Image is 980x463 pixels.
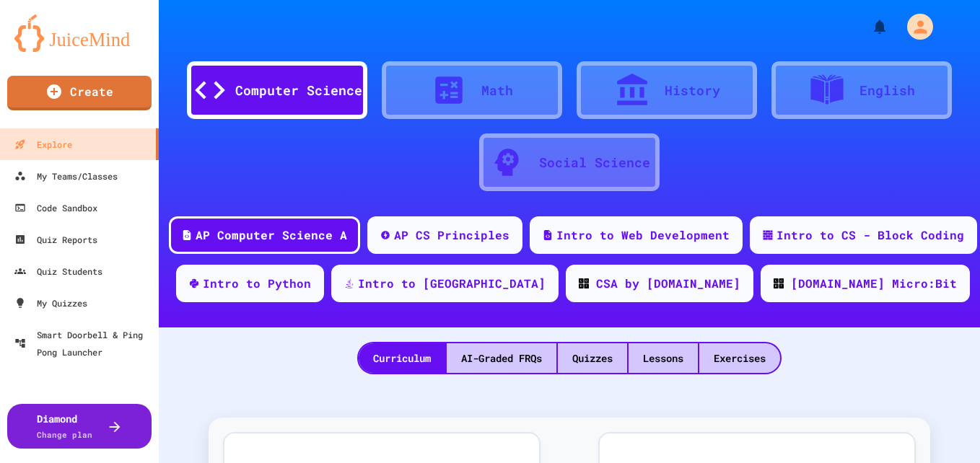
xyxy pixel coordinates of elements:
[7,404,152,449] button: DiamondChange plan
[358,275,546,292] div: Intro to [GEOGRAPHIC_DATA]
[14,167,118,185] div: My Teams/Classes
[844,14,892,39] div: My Notifications
[37,429,92,440] span: Change plan
[359,343,445,373] div: Curriculum
[481,81,513,100] div: Math
[14,294,87,312] div: My Quizzes
[14,263,102,280] div: Quiz Students
[203,275,311,292] div: Intro to Python
[892,10,937,43] div: My Account
[699,343,780,373] div: Exercises
[579,278,589,288] img: CODE_logo_RGB.png
[14,326,153,361] div: Smart Doorbell & Ping Pong Launcher
[629,343,698,373] div: Lessons
[447,343,556,373] div: AI-Graded FRQs
[7,76,152,110] a: Create
[558,343,627,373] div: Quizzes
[556,226,730,244] div: Intro to Web Development
[14,14,144,52] img: logo-orange.svg
[14,199,97,216] div: Code Sandbox
[196,226,347,244] div: AP Computer Science A
[596,275,740,292] div: CSA by [DOMAIN_NAME]
[791,275,957,292] div: [DOMAIN_NAME] Micro:Bit
[394,226,509,244] div: AP CS Principles
[539,153,650,172] div: Social Science
[14,231,97,248] div: Quiz Reports
[774,278,784,288] img: CODE_logo_RGB.png
[235,81,362,100] div: Computer Science
[859,81,915,100] div: English
[776,226,964,244] div: Intro to CS - Block Coding
[14,136,72,153] div: Explore
[665,81,720,100] div: History
[37,411,92,441] div: Diamond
